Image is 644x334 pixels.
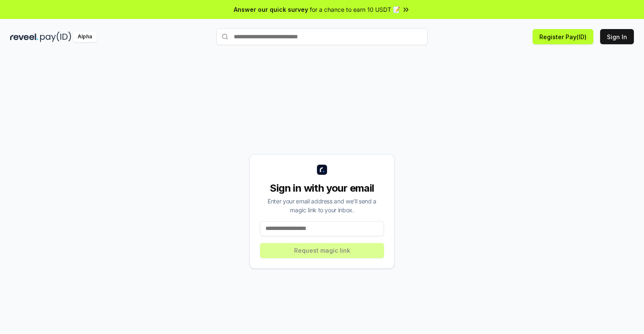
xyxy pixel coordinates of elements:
span: Answer our quick survey [234,5,308,14]
div: Enter your email address and we’ll send a magic link to your inbox. [260,197,384,214]
div: Sign in with your email [260,182,384,195]
span: for a chance to earn 10 USDT 📝 [310,5,400,14]
button: Register Pay(ID) [533,29,593,44]
button: Sign In [600,29,634,44]
img: reveel_dark [10,32,38,42]
img: pay_id [40,32,71,42]
div: Alpha [73,32,97,42]
img: logo_small [317,165,327,175]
